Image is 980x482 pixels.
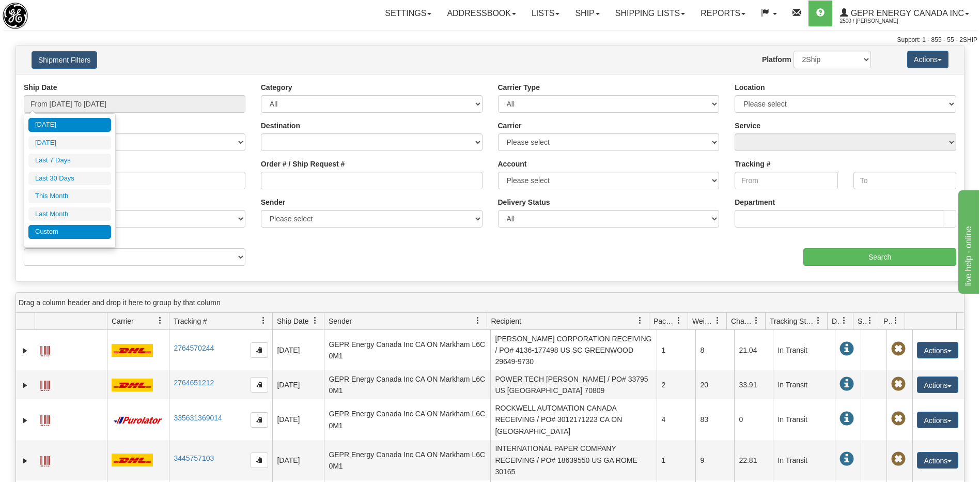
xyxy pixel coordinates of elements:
span: In Transit [839,452,854,466]
a: Sender filter column settings [469,312,487,329]
td: [DATE] [272,399,324,440]
span: 2500 / [PERSON_NAME] [840,16,917,26]
button: Copy to clipboard [251,342,268,358]
img: logo2500.jpg [3,3,28,29]
td: In Transit [773,399,835,440]
a: Label [40,451,50,468]
a: Reports [693,1,753,26]
span: Pickup Not Assigned [891,377,906,391]
a: Delivery Status filter column settings [835,312,853,329]
td: [DATE] [272,370,324,399]
span: Weight [692,316,714,326]
span: Charge [731,316,753,326]
label: Sender [261,197,285,207]
a: Tracking Status filter column settings [810,312,827,329]
td: GEPR Energy Canada Inc CA ON Markham L6C 0M1 [324,370,490,399]
a: 335631369014 [174,414,222,422]
li: Last 30 Days [28,172,111,186]
a: Weight filter column settings [709,312,726,329]
label: Category [261,82,292,93]
td: In Transit [773,370,835,399]
button: Shipment Filters [32,51,97,69]
a: Addressbook [439,1,524,26]
li: Custom [28,225,111,239]
label: Tracking # [735,159,770,169]
td: 83 [695,399,734,440]
td: 9 [695,440,734,480]
td: 2 [657,370,695,399]
a: Expand [20,380,30,390]
td: GEPR Energy Canada Inc CA ON Markham L6C 0M1 [324,399,490,440]
a: 2764651212 [174,379,214,387]
img: 7 - DHL_Worldwide [112,454,153,466]
td: 22.81 [734,440,773,480]
td: [PERSON_NAME] CORPORATION RECEIVING / PO# 4136-177498 US SC GREENWOOD 29649-9730 [490,330,657,370]
label: Carrier Type [498,82,540,93]
button: Actions [917,412,958,428]
img: 11 - Purolator [112,416,164,424]
button: Copy to clipboard [251,412,268,428]
img: 7 - DHL_Worldwide [112,344,153,357]
span: Recipient [491,316,521,326]
a: Packages filter column settings [670,312,688,329]
span: Pickup Status [883,316,892,326]
label: Delivery Status [498,197,550,207]
span: Pickup Not Assigned [891,412,906,426]
td: GEPR Energy Canada Inc CA ON Markham L6C 0M1 [324,330,490,370]
a: 3445757103 [174,454,214,462]
a: Settings [377,1,439,26]
span: Ship Date [277,316,308,326]
a: Recipient filter column settings [631,312,649,329]
input: To [853,172,956,189]
a: Tracking # filter column settings [255,312,272,329]
li: Last 7 Days [28,154,111,168]
td: In Transit [773,440,835,480]
a: Shipping lists [608,1,693,26]
input: Search [803,248,956,266]
span: Carrier [112,316,134,326]
button: Actions [917,452,958,469]
button: Copy to clipboard [251,377,268,393]
a: Ship Date filter column settings [306,312,324,329]
td: ROCKWELL AUTOMATION CANADA RECEIVING / PO# 3012171223 CA ON [GEOGRAPHIC_DATA] [490,399,657,440]
td: [DATE] [272,440,324,480]
label: Service [735,120,760,131]
td: 0 [734,399,773,440]
label: Platform [762,54,791,65]
li: [DATE] [28,118,111,132]
td: 20 [695,370,734,399]
a: Ship [567,1,607,26]
td: 1 [657,440,695,480]
td: 21.04 [734,330,773,370]
label: Ship Date [24,82,57,93]
label: Location [735,82,765,93]
iframe: chat widget [956,188,979,294]
span: In Transit [839,377,854,391]
span: Tracking Status [770,316,815,326]
span: Pickup Not Assigned [891,452,906,466]
label: Order # / Ship Request # [261,159,345,169]
a: Expand [20,456,30,466]
td: POWER TECH [PERSON_NAME] / PO# 33795 US [GEOGRAPHIC_DATA] 70809 [490,370,657,399]
div: Support: 1 - 855 - 55 - 2SHIP [3,36,977,44]
input: From [735,172,837,189]
td: 8 [695,330,734,370]
a: Charge filter column settings [748,312,765,329]
button: Actions [907,51,948,68]
a: Label [40,341,50,358]
a: Expand [20,415,30,426]
div: live help - online [8,6,96,19]
td: INTERNATIONAL PAPER COMPANY RECEIVING / PO# 18639550 US GA ROME 30165 [490,440,657,480]
a: GEPR Energy Canada Inc 2500 / [PERSON_NAME] [832,1,977,26]
span: In Transit [839,342,854,356]
span: Delivery Status [832,316,841,326]
td: GEPR Energy Canada Inc CA ON Markham L6C 0M1 [324,440,490,480]
label: Department [735,197,775,207]
a: Label [40,411,50,427]
td: 4 [657,399,695,440]
a: Label [40,376,50,393]
span: In Transit [839,412,854,426]
span: Shipment Issues [858,316,866,326]
td: [DATE] [272,330,324,370]
button: Actions [917,376,958,393]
